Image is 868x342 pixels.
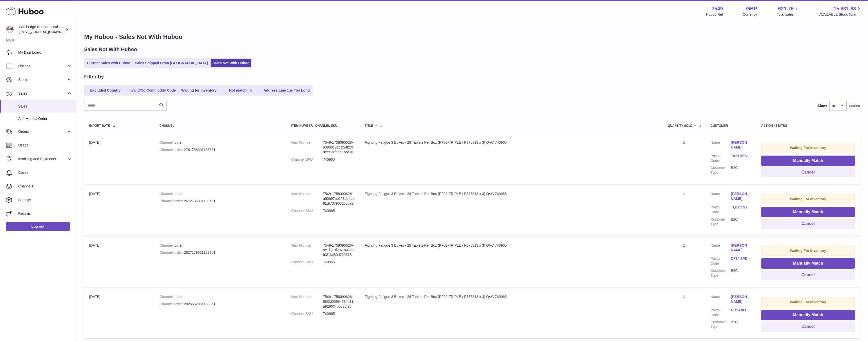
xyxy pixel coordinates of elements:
[133,59,210,67] a: Sales Shipped From [GEOGRAPHIC_DATA]
[159,124,281,127] div: Channel
[19,30,75,34] span: [EMAIL_ADDRESS][DOMAIN_NAME]
[159,140,281,145] div: other
[849,103,860,108] span: entries
[159,302,184,306] strong: Channel order
[18,143,72,148] span: Usage
[159,199,184,203] strong: Channel order
[761,258,855,269] button: Manually Match
[711,191,731,202] dt: Name
[6,26,14,33] img: qvc@camnutra.com
[18,91,67,96] span: Sales
[819,12,862,17] span: AVAILABLE Stock Total
[761,219,855,229] button: Cancel
[291,124,355,127] div: Item Number / Channel SKU
[761,270,855,280] button: Cancel
[159,250,281,255] div: 2827179001183361
[711,256,731,266] dt: Postal Code
[731,308,751,313] a: NR14 8FU
[84,135,154,184] td: [DATE]
[159,250,184,254] strong: Channel order
[127,86,178,95] a: Invalid/No Commodity Code
[711,320,731,329] dt: Customer Type
[18,77,67,82] span: Stock
[291,140,323,155] dt: Item Number
[159,140,175,144] strong: Channel
[711,294,731,305] dt: Name
[683,243,685,247] a: 1
[731,217,751,227] dd: B2C
[731,294,751,304] a: [PERSON_NAME]
[323,294,355,309] dd: 7549-1758090626-88f3d05984634c31a9296ff4b082df2b
[159,295,175,299] strong: Channel
[89,124,110,127] span: Import date
[819,5,862,17] a: 15,831.83 AVAILABLE Stock Total
[84,238,154,287] td: [DATE]
[711,217,731,227] dt: Customer Type
[84,46,137,53] h2: Sales Not With Huboo
[323,260,355,265] dd: 740965
[18,198,72,202] span: Settings
[761,310,855,320] button: Manually Match
[818,103,827,108] label: Show
[731,256,751,261] a: CF14 2PD
[746,5,757,12] strong: GBP
[85,86,126,95] a: Excluded Country
[291,243,323,258] dt: Item Number
[711,205,731,215] dt: Postal Code
[323,243,355,258] dd: 7549-1758090626-8e1f170f2070448a8b3f13e89d739378
[777,5,799,17] a: 621.76 Total sales
[262,86,312,95] a: Address Line 1 is Too Long
[18,116,72,121] span: Add Manual Order
[365,124,373,127] span: Title
[711,124,751,127] div: Customer
[365,140,657,145] div: Fighting Fatigue 3 Boxes - 28 Tablets Per Box (PF02-TRIPLE / P375313 x 3) QVC 740965
[683,192,685,196] a: 1
[683,140,685,144] a: 1
[790,300,826,304] strong: Waiting For Inventory
[6,222,70,231] a: Log out
[323,208,355,213] dd: 740965
[743,12,757,17] div: Currency
[790,146,826,150] strong: Waiting For Inventory
[323,311,355,316] dd: 740965
[761,167,855,178] button: Cancel
[761,322,855,332] button: Cancel
[731,140,751,150] a: [PERSON_NAME]
[159,243,281,248] div: other
[711,308,731,317] dt: Postal Code
[706,12,723,17] div: Huboo Ref
[711,243,731,254] dt: Name
[18,157,67,161] span: Invoicing and Payments
[761,124,855,127] div: Action / Status
[731,191,751,201] a: [PERSON_NAME]
[18,184,72,189] span: Channels
[84,186,154,235] td: [DATE]
[731,268,751,278] dd: B2C
[18,104,72,109] span: Sales
[712,5,723,12] strong: 7549
[323,157,355,162] dd: 740965
[291,294,323,309] dt: Item Number
[159,294,281,299] div: other
[18,170,72,175] span: Cases
[18,64,67,69] span: Listings
[668,124,693,127] span: Quantity Sold
[365,191,657,196] div: Fighting Fatigue 3 Boxes - 28 Tablets Per Box (PF02-TRIPLE / P375313 x 3) QVC 740965
[834,5,856,12] span: 15,831.83
[323,140,355,155] dd: 7549-1758090628-b39d0c9adcf24b299eec91f56c37ed16
[159,192,175,196] strong: Channel
[731,165,751,175] dd: B2C
[84,33,860,41] h1: My Huboo - Sales Not With Huboo
[790,249,826,253] strong: Waiting For Inventory
[291,191,323,206] dt: Item Number
[159,148,184,152] strong: Channel order
[731,320,751,329] dd: B2C
[18,129,67,134] span: Orders
[711,154,731,163] dt: Postal Code
[291,157,323,162] dt: Channel SKU
[790,197,826,201] strong: Waiting For Inventory
[711,165,731,175] dt: Customer Type
[159,243,175,247] strong: Channel
[159,147,281,152] div: 2761758001183381
[683,295,685,299] a: 1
